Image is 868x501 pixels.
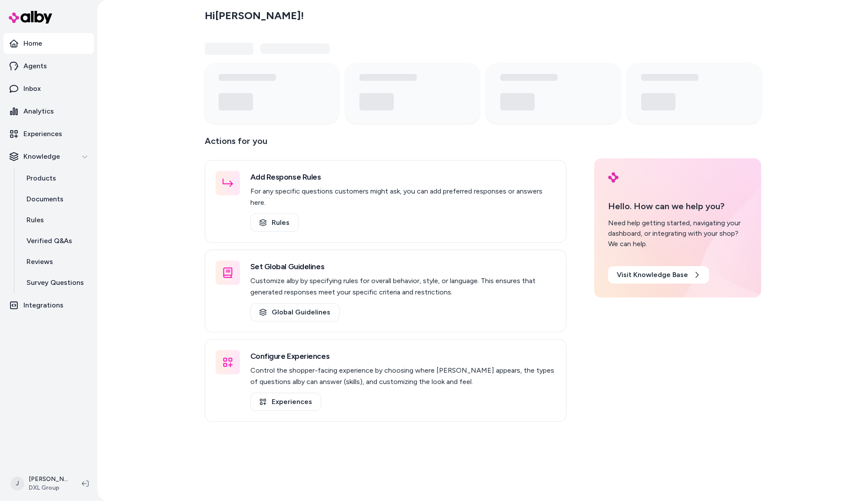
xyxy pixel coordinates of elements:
[250,393,321,411] a: Experiences
[608,218,747,249] div: Need help getting started, navigating your dashboard, or integrating with your shop? We can help.
[23,151,60,162] p: Knowledge
[3,33,94,54] a: Home
[250,303,339,321] a: Global Guidelines
[18,168,94,189] a: Products
[250,365,555,387] p: Control the shopper-facing experience by choosing where [PERSON_NAME] appears, the types of quest...
[3,124,94,144] a: Experiences
[23,106,54,117] p: Analytics
[23,83,41,94] p: Inbox
[250,261,555,273] h3: Set Global Guidelines
[18,272,94,293] a: Survey Questions
[27,277,84,288] p: Survey Questions
[23,61,47,71] p: Agents
[27,173,56,184] p: Products
[3,295,94,316] a: Integrations
[3,56,94,77] a: Agents
[18,251,94,272] a: Reviews
[608,200,747,213] p: Hello. How can we help you?
[23,300,63,311] p: Integrations
[23,129,62,139] p: Experiences
[250,171,555,183] h3: Add Response Rules
[608,266,709,284] a: Visit Knowledge Base
[250,186,555,208] p: For any specific questions customers might ask, you can add preferred responses or answers here.
[250,350,555,362] h3: Configure Experiences
[18,230,94,251] a: Verified Q&As
[10,477,24,491] span: J
[18,210,94,230] a: Rules
[3,146,94,167] button: Knowledge
[250,275,555,298] p: Customize alby by specifying rules for overall behavior, style, or language. This ensures that ge...
[27,215,44,225] p: Rules
[205,9,304,22] h2: Hi [PERSON_NAME] !
[27,236,72,246] p: Verified Q&As
[5,470,75,498] button: J[PERSON_NAME]DXL Group
[27,257,53,267] p: Reviews
[27,194,63,204] p: Documents
[23,38,42,49] p: Home
[29,484,68,492] span: DXL Group
[608,172,619,183] img: alby Logo
[3,78,94,99] a: Inbox
[3,101,94,122] a: Analytics
[29,475,68,484] p: [PERSON_NAME]
[9,11,52,23] img: alby Logo
[250,214,299,232] a: Rules
[205,134,566,155] p: Actions for you
[18,189,94,210] a: Documents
